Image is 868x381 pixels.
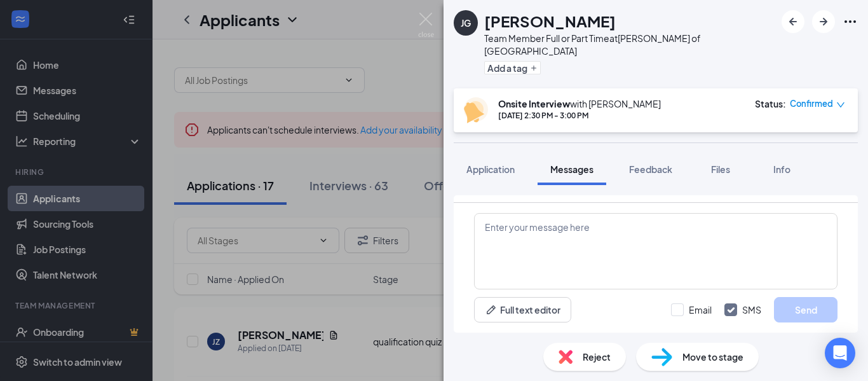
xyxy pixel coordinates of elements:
[498,110,661,121] div: [DATE] 2:30 PM - 3:00 PM
[583,350,611,364] span: Reject
[474,297,571,322] button: Full text editorPen
[816,14,831,29] svg: ArrowRight
[484,61,541,74] button: PlusAdd a tag
[843,14,858,29] svg: Ellipses
[498,98,570,109] b: Onsite Interview
[785,14,801,29] svg: ArrowLeftNew
[711,163,730,175] span: Files
[755,97,786,110] div: Status :
[790,97,833,110] span: Confirmed
[774,297,837,322] button: Send
[836,100,845,109] span: down
[550,163,593,175] span: Messages
[825,338,855,368] div: Open Intercom Messenger
[782,10,804,33] button: ArrowLeftNew
[484,32,776,57] div: Team Member Full or Part Time at [PERSON_NAME] of [GEOGRAPHIC_DATA]
[466,163,515,175] span: Application
[498,97,661,110] div: with [PERSON_NAME]
[682,350,743,364] span: Move to stage
[485,303,498,316] svg: Pen
[530,64,538,72] svg: Plus
[812,10,835,33] button: ArrowRight
[773,163,790,175] span: Info
[484,10,616,32] h1: [PERSON_NAME]
[461,17,471,29] div: JG
[629,163,672,175] span: Feedback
